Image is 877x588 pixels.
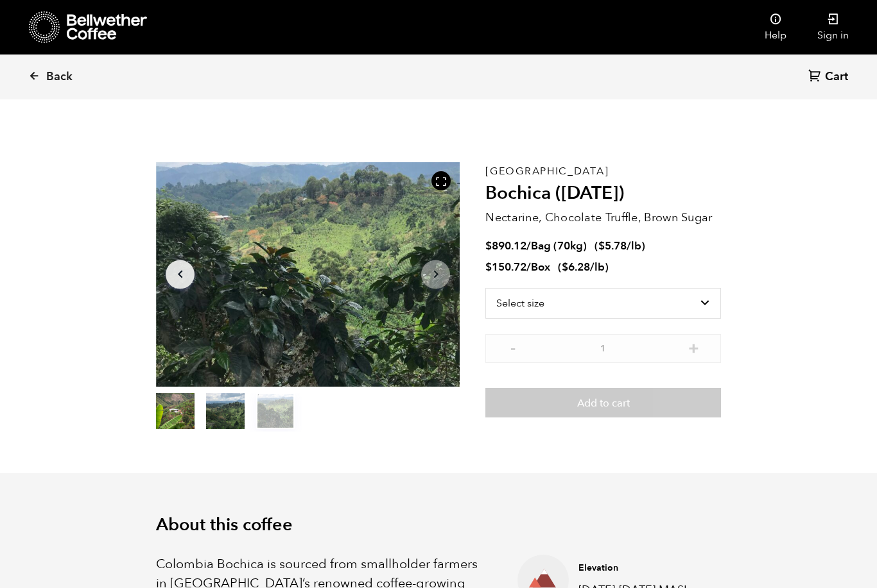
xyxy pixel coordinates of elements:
[562,260,590,274] bdi: 6.28
[531,239,587,253] span: Bag (70kg)
[46,69,73,85] span: Back
[595,239,645,253] span: ( )
[598,239,627,253] bdi: 5.78
[485,209,721,226] p: Nectarine, Chocolate Truffle, Brown Sugar
[485,260,492,274] span: $
[156,515,721,535] h2: About this coffee
[825,69,848,85] span: Cart
[590,260,605,274] span: /lb
[808,69,851,86] a: Cart
[485,239,492,253] span: $
[627,239,641,253] span: /lb
[531,260,550,274] span: Box
[485,183,721,205] h2: Bochica ([DATE])
[526,239,531,253] span: /
[562,260,568,274] span: $
[598,239,605,253] span: $
[526,260,531,274] span: /
[485,388,721,417] button: Add to cart
[558,260,609,274] span: ( )
[485,239,526,253] bdi: 890.12
[686,340,702,353] button: +
[485,260,526,274] bdi: 150.72
[505,340,521,353] button: -
[578,562,700,575] h4: Elevation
